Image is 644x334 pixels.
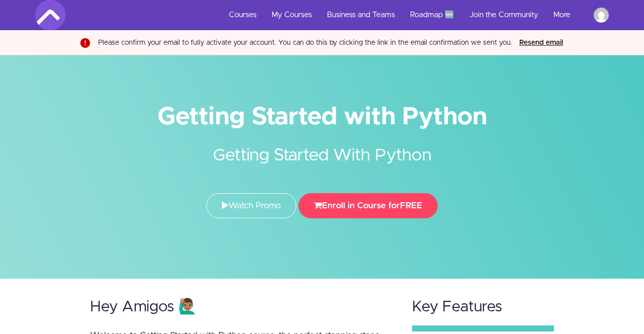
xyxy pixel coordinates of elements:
span: FREE [400,201,422,210]
h2: Hey Amigos 🙋🏽‍♂️ [90,299,393,315]
img: ali802ansari@gmail.com [594,8,609,23]
button: Enroll in Course forFREE [298,193,438,218]
button: Resend email [516,37,566,48]
h2: Getting Started With Python [133,128,511,168]
h1: Getting Started with Python [35,106,609,128]
img: Part of unconfirmed email banner [78,36,90,50]
a: Watch Promo [206,193,296,218]
div: Please confirm your email to fully activate your account. You can do this by clicking the link in... [98,38,512,48]
h2: Key Features [412,299,554,315]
